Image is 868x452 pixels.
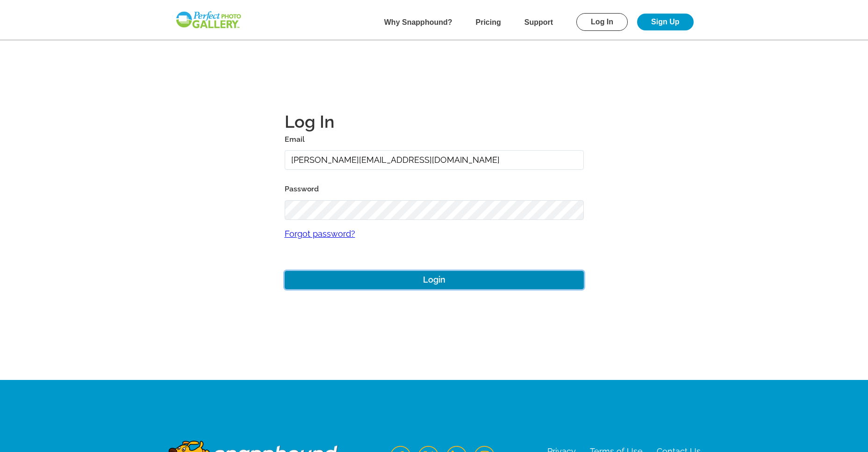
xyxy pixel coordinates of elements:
label: Email [285,133,584,146]
button: Login [285,271,584,289]
label: Password [285,182,584,196]
a: Sign Up [637,14,693,30]
img: Snapphound Logo [175,10,242,29]
a: Pricing [476,18,501,26]
h1: Log In [285,110,584,133]
a: Support [524,18,553,26]
a: Why Snapphound? [384,18,452,26]
a: Log In [576,13,628,31]
a: Forgot password? [285,220,584,248]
